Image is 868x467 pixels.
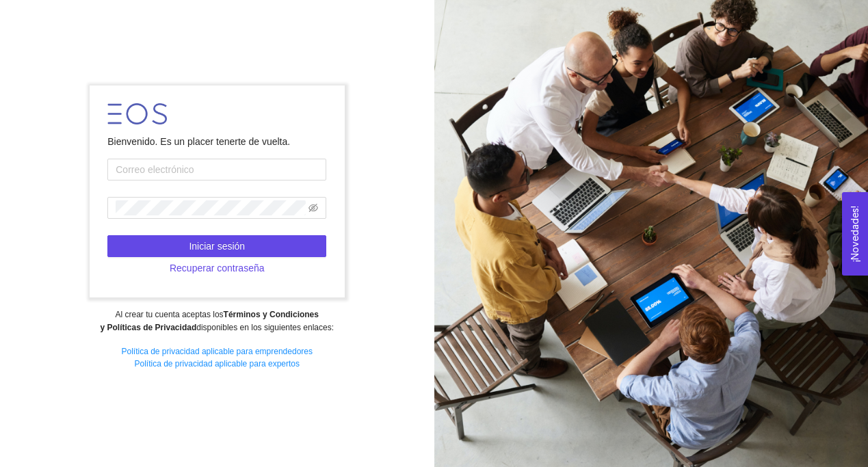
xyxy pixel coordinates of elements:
[9,308,425,334] div: Al crear tu cuenta aceptas los disponibles en los siguientes enlaces:
[107,257,326,279] button: Recuperar contraseña
[842,192,868,276] button: Open Feedback Widget
[121,347,313,356] a: Política de privacidad aplicable para emprendedores
[170,261,265,276] span: Recuperar contraseña
[107,134,326,149] div: Bienvenido. Es un placer tenerte de vuelta.
[107,235,326,257] button: Iniciar sesión
[100,310,318,332] strong: Términos y Condiciones y Políticas de Privacidad
[107,159,326,181] input: Correo electrónico
[135,359,300,369] a: Política de privacidad aplicable para expertos
[308,203,318,213] span: eye-invisible
[189,239,245,254] span: Iniciar sesión
[107,263,326,273] a: Recuperar contraseña
[107,103,167,124] img: LOGO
